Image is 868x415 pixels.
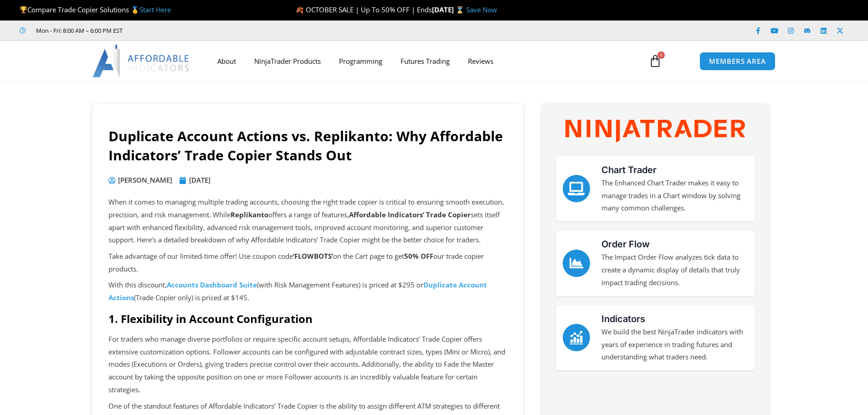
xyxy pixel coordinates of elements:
[391,51,459,72] a: Futures Trading
[432,5,466,14] strong: [DATE] ⌛
[245,51,330,72] a: NinjaTrader Products
[657,51,665,59] span: 0
[295,5,432,14] span: 🍂 OCTOBER SALE | Up To 50% OFF | Ends
[92,45,190,77] img: LogoAI | Affordable Indicators – NinjaTrader
[108,127,507,165] h1: Duplicate Account Actions vs. Replikanto: Why Affordable Indicators’ Trade Copier Stands Out
[116,174,172,187] span: [PERSON_NAME]
[563,250,590,277] a: Order Flow
[108,333,507,396] p: For traders who manage diverse portfolios or require specific account setups, Affordable Indicato...
[135,26,272,35] iframe: Customer reviews powered by Trustpilot
[635,48,675,74] a: 0
[20,5,171,14] span: Compare Trade Copier Solutions 🥇
[563,175,590,202] a: Chart Trader
[601,177,748,215] p: The Enhanced Chart Trader makes it easy to manage trades in a Chart window by solving many common...
[601,239,650,250] a: Order Flow
[108,311,313,326] strong: 1. Flexibility in Account Configuration
[189,175,211,184] time: [DATE]
[404,251,433,261] strong: 50% OFF
[563,324,590,351] a: Indicators
[565,120,745,143] img: NinjaTrader Wordmark color RGB | Affordable Indicators – NinjaTrader
[349,210,471,219] strong: Affordable Indicators’ Trade Copier
[601,313,645,324] a: Indicators
[601,326,748,364] p: We build the best NinjaTrader indicators with years of experience in trading futures and understa...
[601,164,657,175] a: Chart Trader
[20,6,27,13] img: 🏆
[466,5,497,14] a: Save Now
[108,196,507,246] p: When it comes to managing multiple trading accounts, choosing the right trade copier is critical ...
[231,210,268,219] strong: Replikanto
[108,250,507,276] p: Take advantage of our limited-time offer! Use coupon code on the Cart page to get our trade copie...
[293,251,333,261] b: ‘FLOWBOTS’
[699,52,776,71] a: MEMBERS AREA
[459,51,503,72] a: Reviews
[139,5,171,14] a: Start Here
[108,279,507,304] p: With this discount, (with Risk Management Features) is priced at $295 or (Trade Copier only) is p...
[601,251,748,289] p: The Impact Order Flow analyzes tick data to create a dynamic display of details that truly impact...
[330,51,391,72] a: Programming
[208,51,245,72] a: About
[208,51,638,72] nav: Menu
[709,58,766,65] span: MEMBERS AREA
[167,280,257,289] a: Accounts Dashboard Suite
[108,280,487,302] a: Duplicate Account Actions
[34,25,123,36] span: Mon - Fri: 8:00 AM – 6:00 PM EST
